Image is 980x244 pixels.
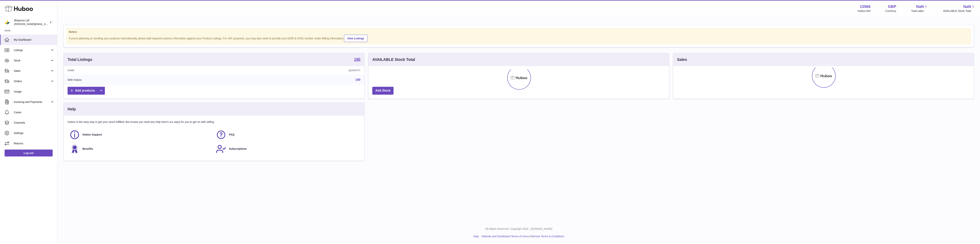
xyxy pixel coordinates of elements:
[677,57,687,62] h3: Sales
[372,87,394,95] a: Add Stock
[229,133,234,136] span: FAQ
[531,235,564,238] a: Service Terms & Conditions
[68,87,105,95] a: Add products
[14,142,54,145] span: Returns
[888,4,896,9] strong: GBP
[82,133,102,136] span: Huboo Support
[916,4,924,9] span: NaN
[68,57,92,62] h3: Total Listings
[60,227,977,231] p: All Rights Reserved. Copyright 2025 - [DOMAIN_NAME]
[963,4,971,9] span: NaN
[68,120,360,124] p: Huboo is the easy way to get your stock fulfilled. But incase you need any help here's our ways f...
[344,35,367,42] a: View Listings
[14,100,50,104] span: Invoicing and Payments
[355,78,360,81] a: 190
[68,107,76,112] h3: Help
[229,147,247,151] span: Subscriptions
[14,90,54,93] span: Usage
[216,144,359,154] a: Subscriptions
[216,130,359,140] a: FAQ
[64,66,222,75] th: Name
[354,57,360,62] a: 190
[14,59,50,62] span: Stock
[482,235,527,238] a: Website and Dashboard Terms of Use
[69,144,212,154] a: Benefits
[82,147,93,151] span: Benefits
[14,48,50,52] span: Listings
[860,4,871,9] strong: 13566
[480,235,564,238] li: and
[911,4,928,13] a: NaN Total sales
[943,4,975,13] a: NaN AVAILABLE Stock Total
[5,19,10,25] img: peter@biopurus.co.uk
[885,9,896,13] div: Currency
[943,9,975,13] span: AVAILABLE Stock Total
[14,121,54,125] span: Channels
[14,22,77,26] span: [PERSON_NAME][EMAIL_ADDRESS][DOMAIN_NAME]
[14,111,54,114] span: Cases
[14,131,54,135] span: Settings
[858,9,871,13] div: Huboo Ref
[14,19,49,26] div: Biopurus Ltd
[69,34,969,42] div: If you're planning on sending your products internationally please add required customs informati...
[69,30,969,34] strong: Notice
[69,130,212,140] a: Huboo Support
[64,75,222,85] td: With Huboo
[473,235,479,238] a: Help
[222,66,364,75] th: Quantity
[5,150,53,156] a: Log out
[14,38,54,42] span: My Dashboard
[14,79,50,83] span: Orders
[372,57,415,62] h3: AVAILABLE Stock Total
[14,69,50,73] span: Sales
[911,9,928,13] span: Total sales
[354,57,360,61] strong: 190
